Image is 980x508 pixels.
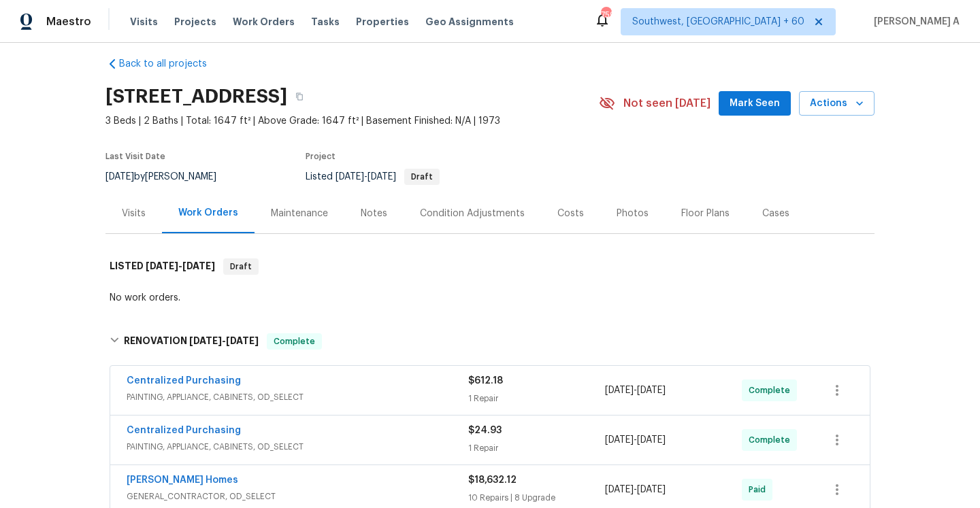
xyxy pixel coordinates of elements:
span: - [336,172,396,182]
div: 1 Repair [468,441,605,455]
span: Complete [268,335,321,348]
span: - [605,384,666,397]
div: LISTED [DATE]-[DATE]Draft [105,245,875,288]
span: $18,632.12 [468,475,517,485]
span: Listed [306,172,440,182]
h2: [STREET_ADDRESS] [105,90,287,103]
span: [DATE] [367,172,396,182]
span: Geo Assignments [425,15,514,29]
span: GENERAL_CONTRACTOR, OD_SELECT [127,490,468,503]
div: Costs [557,207,584,220]
span: Tasks [311,17,340,27]
div: Condition Adjustments [420,207,525,220]
span: - [605,483,666,496]
span: Maestro [46,15,91,29]
span: Projects [174,15,216,29]
div: Maintenance [271,207,328,220]
span: Work Orders [233,15,295,29]
span: [DATE] [605,435,634,445]
div: 759 [601,8,610,22]
span: [DATE] [637,485,666,494]
span: Properties [356,15,409,29]
span: [DATE] [226,336,259,345]
span: [DATE] [637,435,666,445]
button: Copy Address [287,84,312,109]
span: [DATE] [336,172,364,182]
span: $24.93 [468,426,502,435]
span: $612.18 [468,376,503,386]
button: Mark Seen [719,91,791,116]
a: Back to all projects [105,57,236,71]
span: Draft [225,260,257,273]
span: [PERSON_NAME] A [868,15,960,29]
div: RENOVATION [DATE]-[DATE]Complete [105,320,875,363]
span: PAINTING, APPLIANCE, CABINETS, OD_SELECT [127,390,468,404]
span: [DATE] [605,386,634,395]
span: Draft [406,173,438,181]
span: [DATE] [182,261,215,271]
span: - [189,336,259,345]
span: [DATE] [637,386,666,395]
span: Not seen [DATE] [623,97,710,110]
a: Centralized Purchasing [127,426,241,435]
div: No work orders. [110,291,870,305]
a: Centralized Purchasing [127,376,241,386]
div: Visits [122,207,146,220]
div: 10 Repairs | 8 Upgrade [468,491,605,505]
div: Floor Plans [681,207,730,220]
span: Last Visit Date [105,152,165,160]
span: - [146,261,215,271]
div: by [PERSON_NAME] [105,169,233,185]
a: [PERSON_NAME] Homes [127,475,238,485]
span: PAINTING, APPLIANCE, CABINETS, OD_SELECT [127,440,468,454]
h6: RENOVATION [124,333,259,350]
button: Actions [799,91,875,116]
span: [DATE] [189,336,222,345]
div: Cases [762,207,789,220]
span: [DATE] [146,261,178,271]
span: - [605,433,666,447]
span: [DATE] [605,485,634,494]
span: Visits [130,15,158,29]
span: Actions [810,95,864,112]
div: 1 Repair [468,392,605,405]
div: Work Orders [178,206,238,220]
h6: LISTED [110,258,215,275]
div: Notes [361,207,387,220]
span: Complete [749,433,796,447]
span: Southwest, [GEOGRAPHIC_DATA] + 60 [632,15,804,29]
span: Paid [749,483,771,496]
span: Complete [749,384,796,397]
span: [DATE] [105,172,134,182]
div: Photos [617,207,649,220]
span: Mark Seen [730,95,780,112]
span: 3 Beds | 2 Baths | Total: 1647 ft² | Above Grade: 1647 ft² | Basement Finished: N/A | 1973 [105,114,599,128]
span: Project [306,152,336,160]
